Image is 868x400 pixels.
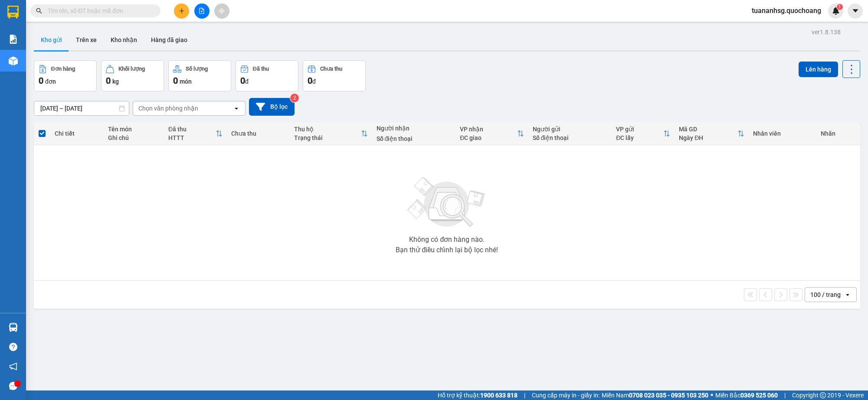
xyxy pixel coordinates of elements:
div: Nhân viên [753,130,812,137]
span: 0 [39,75,43,86]
span: caret-down [852,7,859,15]
sup: 2 [290,94,299,102]
button: Hàng đã giao [144,29,194,50]
th: Toggle SortBy [455,122,528,145]
button: caret-down [848,3,863,19]
button: Số lượng0món [168,60,231,91]
div: Mã GD [679,126,737,133]
span: đơn [45,78,56,85]
div: Chưa thu [320,66,342,72]
div: Nhãn [821,130,855,137]
span: search [36,8,42,14]
svg: open [233,105,240,112]
img: solution-icon [9,35,18,44]
span: 0 [106,75,111,86]
button: Trên xe [69,29,104,50]
strong: 1900 633 818 [480,392,518,399]
div: Số điện thoại [533,134,608,141]
span: kg [112,78,119,85]
div: VP nhận [460,126,517,133]
strong: 0708 023 035 - 0935 103 250 [629,392,708,399]
span: 0 [240,75,245,86]
img: logo-vxr [7,6,19,19]
div: 100 / trang [810,290,841,299]
span: 0 [173,75,178,86]
button: Lên hàng [799,62,838,77]
button: Chưa thu0đ [303,60,366,91]
span: message [9,382,17,390]
div: Tên món [108,126,160,133]
div: Chưa thu [231,130,285,137]
img: warehouse-icon [9,56,18,65]
th: Toggle SortBy [675,122,749,145]
span: | [784,390,786,400]
th: Toggle SortBy [164,122,227,145]
button: file-add [194,3,210,19]
div: Người gửi [533,126,608,133]
div: Khối lượng [118,66,145,72]
span: Cung cấp máy in - giấy in: [532,390,599,400]
div: ĐC giao [460,134,517,141]
div: Đã thu [168,126,216,133]
span: Miền Bắc [715,390,778,400]
button: Đơn hàng0đơn [34,60,97,91]
div: HTTT [168,134,216,141]
span: đ [312,78,316,85]
div: ver 1.8.138 [812,27,841,37]
div: Người nhận [377,125,452,132]
span: plus [179,8,185,14]
input: Tìm tên, số ĐT hoặc mã đơn [48,6,150,16]
button: aim [214,3,229,19]
sup: 1 [837,4,843,10]
div: Số điện thoại [377,135,452,142]
div: Trạng thái [294,134,360,141]
span: | [524,390,525,400]
div: Bạn thử điều chỉnh lại bộ lọc nhé! [396,247,498,254]
div: Ghi chú [108,134,160,141]
div: Ngày ĐH [679,134,737,141]
div: ĐC lấy [616,134,663,141]
span: 1 [838,4,841,10]
svg: open [844,291,851,298]
button: plus [174,3,189,19]
div: Chi tiết [55,130,99,137]
div: Đơn hàng [51,66,75,72]
button: Kho nhận [104,29,144,50]
span: Hỗ trợ kỹ thuật: [438,390,518,400]
div: Thu hộ [294,126,360,133]
button: Bộ lọc [249,98,295,116]
img: svg+xml;base64,PHN2ZyBjbGFzcz0ibGlzdC1wbHVnX19zdmciIHhtbG5zPSJodHRwOi8vd3d3LnczLm9yZy8yMDAwL3N2Zy... [403,172,490,233]
span: đ [245,78,249,85]
span: question-circle [9,343,17,351]
th: Toggle SortBy [290,122,372,145]
span: ⚪️ [711,393,713,397]
span: notification [9,362,17,371]
div: VP gửi [616,126,663,133]
span: Miền Nam [602,390,708,400]
strong: 0369 525 060 [740,392,778,399]
span: món [180,78,192,85]
button: Kho gửi [34,29,69,50]
div: Số lượng [186,66,208,72]
button: Đã thu0đ [236,60,298,91]
div: Không có đơn hàng nào. [409,236,485,243]
img: warehouse-icon [9,323,18,332]
span: 0 [308,75,312,86]
span: aim [219,8,225,14]
input: Select a date range. [34,101,129,115]
span: file-add [199,8,205,14]
div: Đã thu [253,66,269,72]
span: tuananhsg.quochoang [745,5,828,16]
th: Toggle SortBy [612,122,675,145]
div: Chọn văn phòng nhận [138,104,198,113]
span: copyright [820,392,826,398]
button: Khối lượng0kg [101,60,164,91]
img: icon-new-feature [832,7,840,15]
